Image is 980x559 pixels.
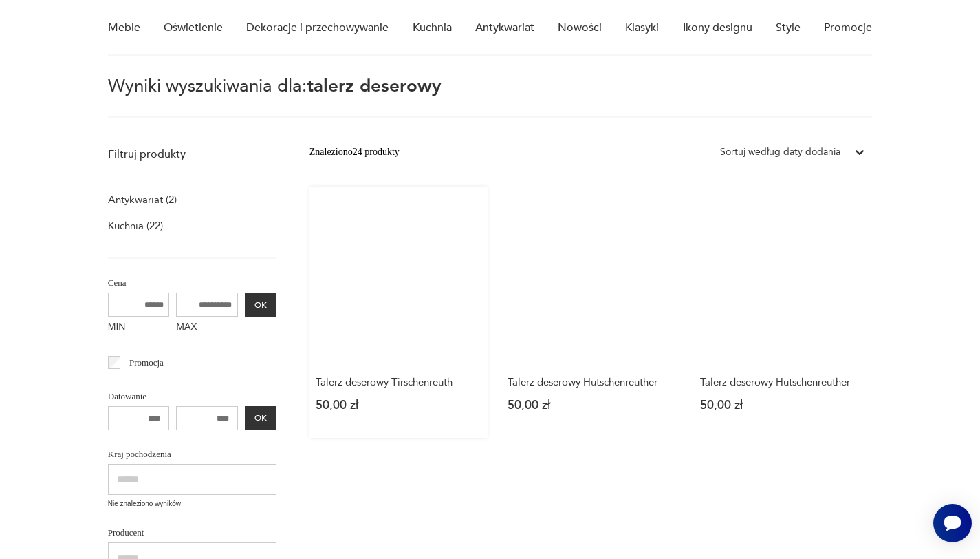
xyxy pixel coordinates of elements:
[316,399,482,411] p: 50,00 zł
[108,275,276,291] p: Cena
[776,1,801,54] a: Style
[700,377,867,388] h3: Talerz deserowy Hutschenreuther
[316,377,482,388] h3: Talerz deserowy Tirschenreuth
[700,399,867,411] p: 50,00 zł
[824,1,872,54] a: Promocje
[108,147,276,162] p: Filtruj produkty
[108,216,163,235] a: Kuchnia (22)
[720,145,840,160] div: Sortuj według daty dodania
[108,317,170,339] label: MIN
[176,317,238,339] label: MAX
[309,187,488,438] a: Talerz deserowy TirschenreuthTalerz deserowy Tirschenreuth50,00 zł
[108,78,873,118] p: Wyniki wyszukiwania dla:
[501,187,680,438] a: Talerz deserowy HutschenreutherTalerz deserowy Hutschenreuther50,00 zł
[309,145,400,160] div: Znaleziono 24 produkty
[475,1,534,54] a: Antykwariat
[694,187,873,438] a: Talerz deserowy HutschenreutherTalerz deserowy Hutschenreuther50,00 zł
[558,1,602,54] a: Nowości
[245,406,276,430] button: OK
[108,1,140,54] a: Meble
[164,1,223,54] a: Oświetlenie
[245,293,276,317] button: OK
[933,504,972,542] iframe: Smartsupp widget button
[307,74,442,98] span: talerz deserowy
[108,447,276,462] p: Kraj pochodzenia
[129,355,164,370] p: Promocja
[508,399,674,411] p: 50,00 zł
[108,389,276,404] p: Datowanie
[108,498,276,509] p: Nie znaleziono wyników
[508,377,674,388] h3: Talerz deserowy Hutschenreuther
[108,525,276,540] p: Producent
[625,1,659,54] a: Klasyki
[683,1,752,54] a: Ikony designu
[246,1,389,54] a: Dekoracje i przechowywanie
[413,1,452,54] a: Kuchnia
[108,190,177,209] a: Antykwariat (2)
